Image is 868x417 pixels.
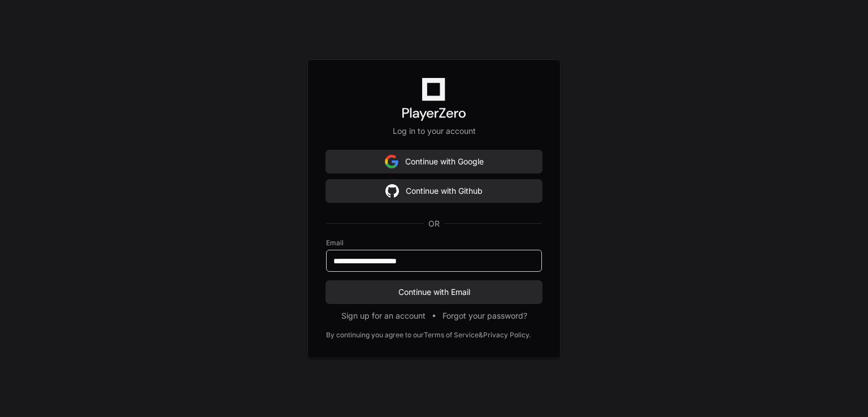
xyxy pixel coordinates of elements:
[520,254,533,267] keeper-lock: Open Keeper Popup
[424,218,444,229] span: OR
[326,125,542,137] p: Log in to your account
[326,331,424,340] div: By continuing you agree to our
[424,331,479,340] a: Terms of Service
[326,238,542,247] label: Email
[341,310,426,322] button: Sign up for an account
[326,150,542,173] button: Continue with Google
[479,331,483,340] div: &
[326,286,542,298] span: Continue with Email
[326,180,542,202] button: Continue with Github
[442,310,527,322] button: Forgot your password?
[385,150,398,173] img: Sign in with google
[326,281,542,303] button: Continue with Email
[483,331,531,340] a: Privacy Policy.
[385,180,399,202] img: Sign in with google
